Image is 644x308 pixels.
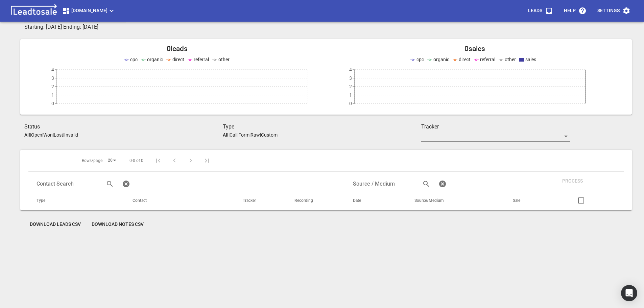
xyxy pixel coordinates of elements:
tspan: 0 [349,101,352,106]
tspan: 1 [349,92,352,98]
p: Raw [251,132,260,138]
h3: Type [223,123,421,131]
span: direct [459,57,471,62]
th: Tracker [235,191,286,210]
h2: 0 sales [326,45,624,53]
span: referral [480,57,495,62]
aside: All [223,132,229,138]
div: 20 [105,156,119,165]
span: | [30,132,31,138]
tspan: 0 [51,101,54,106]
span: other [505,57,516,62]
button: Download Leads CSV [24,218,86,231]
p: Leads [528,7,542,14]
span: | [63,132,64,138]
span: 0-0 of 0 [129,158,143,164]
p: Settings [597,7,620,14]
span: direct [172,57,184,62]
span: organic [147,57,163,62]
p: Open [31,132,42,138]
span: | [53,132,54,138]
span: | [249,132,251,138]
span: Rows/page [82,158,102,164]
span: other [218,57,230,62]
span: cpc [130,57,138,62]
button: [DOMAIN_NAME] [59,4,118,18]
h3: Starting: [DATE] Ending: [DATE] [24,23,520,31]
span: organic [433,57,449,62]
th: Contact [124,191,235,210]
span: [DOMAIN_NAME] [62,7,116,15]
button: Download Notes CSV [86,218,149,231]
span: | [229,132,230,138]
span: cpc [416,57,424,62]
tspan: 1 [51,92,54,98]
span: | [260,132,261,138]
tspan: 3 [349,75,352,81]
h3: Tracker [421,123,570,131]
p: Form [238,132,249,138]
tspan: 3 [51,75,54,81]
tspan: 4 [51,67,54,72]
tspan: 4 [349,67,352,72]
p: Custom [261,132,278,138]
img: logo [8,4,59,18]
p: Help [564,7,576,14]
span: | [42,132,43,138]
p: Lost [54,132,63,138]
h3: Status [24,123,223,131]
th: Type [28,191,124,210]
span: referral [194,57,209,62]
tspan: 2 [51,84,54,89]
span: | [237,132,238,138]
div: Open Intercom Messenger [621,285,637,301]
p: Call [230,132,237,138]
p: Invalid [64,132,78,138]
h2: 0 leads [28,45,326,53]
p: Won [43,132,53,138]
tspan: 2 [349,84,352,89]
span: sales [525,57,536,62]
th: Date [345,191,406,210]
aside: All [24,132,30,138]
th: Sale [505,191,549,210]
span: Download Leads CSV [30,221,81,228]
th: Source/Medium [406,191,505,210]
th: Recording [286,191,345,210]
span: Download Notes CSV [92,221,144,228]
